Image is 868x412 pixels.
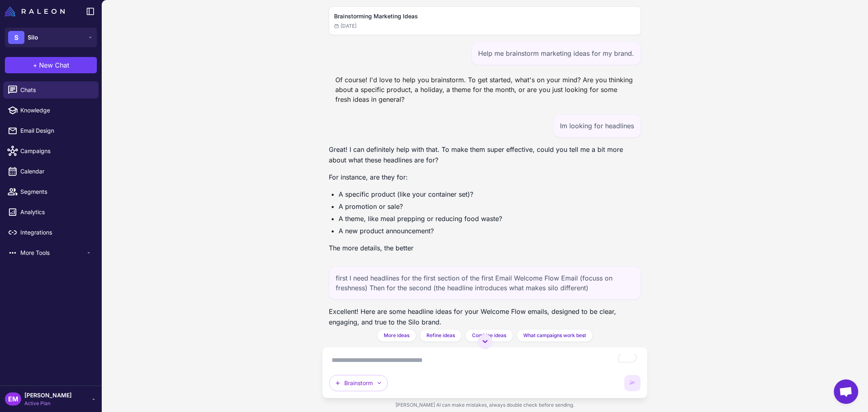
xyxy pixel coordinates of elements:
[384,332,409,339] span: More ideas
[329,172,641,182] p: For instance, are they for:
[3,163,98,180] a: Calendar
[471,42,641,65] div: Help me brainstorm marketing ideas for my brand.
[334,12,636,21] h2: Brainstorming Marketing Ideas
[5,7,65,16] img: Raleon Logo
[3,102,98,119] a: Knowledge
[5,28,97,47] button: SSilo
[3,204,98,221] a: Analytics
[20,167,92,176] span: Calendar
[5,7,68,16] a: Raleon Logo
[3,224,98,241] a: Integrations
[339,189,641,199] li: A specific product (like your container set)?
[329,375,388,391] button: Brainstorm
[8,31,24,44] div: S
[420,329,462,342] button: Refine ideas
[426,332,455,339] span: Refine ideas
[329,243,641,253] p: The more details, the better
[33,60,37,70] span: +
[465,329,513,342] button: Combine ideas
[20,248,85,257] span: More Tools
[329,266,641,300] div: first I need headlines for the first section of the first Email Welcome Flow Email (focuss on fre...
[516,329,593,342] button: What campaigns work best
[28,33,38,42] span: Silo
[472,332,506,339] span: Combine ideas
[20,126,92,135] span: Email Design
[3,81,98,99] a: Chats
[24,400,72,407] span: Active Plan
[339,226,641,236] li: A new product announcement?
[24,391,72,400] span: [PERSON_NAME]
[523,332,586,339] span: What campaigns work best
[3,122,98,139] a: Email Design
[20,147,92,156] span: Campaigns
[5,392,21,405] div: EM
[329,306,641,327] p: Excellent! Here are some headline ideas for your Welcome Flow emails, designed to be clear, engag...
[339,201,641,212] li: A promotion or sale?
[329,354,641,367] textarea: To enrich screen reader interactions, please activate Accessibility in Grammarly extension settings
[20,85,92,94] span: Chats
[553,114,641,138] div: Im looking for headlines
[339,213,641,224] li: A theme, like meal prepping or reducing food waste?
[3,183,98,200] a: Segments
[20,228,92,237] span: Integrations
[20,106,92,115] span: Knowledge
[329,144,641,165] p: Great! I can definitely help with that. To make them super effective, could you tell me a bit mor...
[39,60,69,70] span: New Chat
[377,329,416,342] button: More ideas
[20,187,92,196] span: Segments
[834,379,858,404] div: Chat abierto
[329,72,641,107] div: Of course! I'd love to help you brainstorm. To get started, what's on your mind? Are you thinking...
[322,398,648,412] div: [PERSON_NAME] AI can make mistakes, always double check before sending.
[20,208,92,217] span: Analytics
[5,57,97,73] button: +New Chat
[3,142,98,160] a: Campaigns
[334,22,356,30] span: [DATE]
